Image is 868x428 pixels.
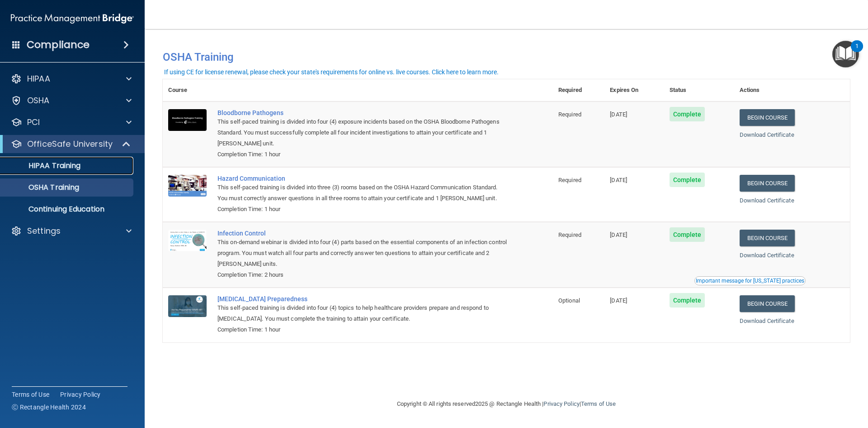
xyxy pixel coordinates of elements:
a: Download Certificate [740,197,794,204]
iframe: Drift Widget Chat Controller [712,364,857,400]
p: OSHA Training [6,183,79,192]
div: Copyright © All rights reserved 2025 @ Rectangle Health | | [341,390,671,418]
p: OfficeSafe University [27,139,113,149]
div: This on-demand webinar is divided into four (4) parts based on the essential components of an inf... [217,237,508,269]
span: [DATE] [610,111,627,118]
th: Actions [734,79,850,101]
a: Bloodborne Pathogens [217,109,508,116]
a: Begin Course [740,295,795,312]
div: Completion Time: 2 hours [217,269,508,280]
p: HIPAA Training [6,161,80,170]
div: Important message for [US_STATE] practices [696,278,804,284]
span: Complete [670,227,705,242]
button: If using CE for license renewal, please check your state's requirements for online vs. live cours... [163,67,500,77]
th: Required [553,79,604,101]
div: If using CE for license renewal, please check your state's requirements for online vs. live cours... [164,69,499,75]
span: Required [558,111,581,118]
p: HIPAA [27,73,50,84]
a: Download Certificate [740,317,794,324]
a: Begin Course [740,175,795,192]
div: Completion Time: 1 hour [217,324,508,335]
a: Privacy Policy [543,400,579,407]
a: OSHA [11,95,132,106]
span: Optional [558,297,580,304]
a: [MEDICAL_DATA] Preparedness [217,295,508,303]
span: Required [558,177,581,183]
p: PCI [27,117,40,128]
h4: Compliance [27,38,90,51]
a: Hazard Communication [217,175,508,182]
th: Status [664,79,734,101]
p: Settings [27,226,61,236]
span: Complete [670,293,705,308]
a: Download Certificate [740,252,794,259]
button: Read this if you are a dental practitioner in the state of CA [694,276,806,285]
th: Course [163,79,212,101]
a: Begin Course [740,230,795,246]
a: OfficeSafe University [11,139,131,149]
div: This self-paced training is divided into four (4) topics to help healthcare providers prepare and... [217,303,508,324]
p: Continuing Education [6,205,129,214]
span: Complete [670,107,705,121]
span: [DATE] [610,231,627,238]
a: Download Certificate [740,131,794,138]
span: Required [558,231,581,238]
th: Expires On [604,79,664,101]
p: OSHA [27,95,50,106]
a: Privacy Policy [60,390,101,399]
a: Begin Course [740,109,795,126]
a: Settings [11,226,132,236]
span: [DATE] [610,297,627,304]
a: Terms of Use [12,390,49,399]
a: Infection Control [217,230,508,237]
div: This self-paced training is divided into four (4) exposure incidents based on the OSHA Bloodborne... [217,116,508,149]
h4: OSHA Training [163,51,850,63]
span: [DATE] [610,177,627,183]
button: Open Resource Center, 1 new notification [832,41,859,67]
div: Completion Time: 1 hour [217,204,508,215]
a: HIPAA [11,73,132,84]
div: Completion Time: 1 hour [217,149,508,160]
img: PMB logo [11,10,134,28]
a: Terms of Use [581,400,616,407]
div: 1 [855,46,859,58]
a: PCI [11,117,132,128]
div: This self-paced training is divided into three (3) rooms based on the OSHA Hazard Communication S... [217,182,508,204]
span: Complete [670,173,705,187]
span: Ⓒ Rectangle Health 2024 [12,403,86,412]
